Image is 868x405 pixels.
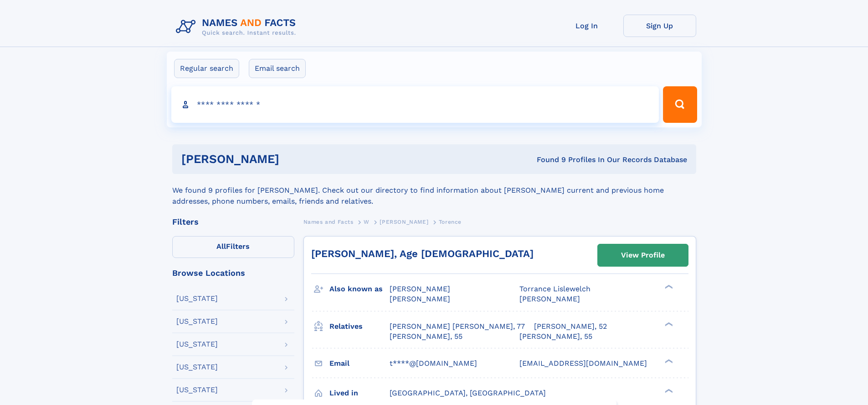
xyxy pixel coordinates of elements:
[663,321,673,327] div: ❯
[176,341,218,348] div: [US_STATE]
[311,248,534,259] a: [PERSON_NAME], Age [DEMOGRAPHIC_DATA]
[364,216,370,227] a: W
[172,174,696,207] div: We found 9 profiles for [PERSON_NAME]. Check out our directory to find information about [PERSON_...
[172,236,294,258] label: Filters
[380,216,428,227] a: [PERSON_NAME]
[663,388,673,394] div: ❯
[176,318,218,325] div: [US_STATE]
[408,155,687,165] div: Found 9 Profiles In Our Records Database
[329,356,390,371] h3: Email
[663,86,697,123] button: Search Button
[364,219,370,225] span: W
[216,242,226,251] span: All
[663,284,673,290] div: ❯
[249,59,306,78] label: Email search
[303,216,354,227] a: Names and Facts
[181,153,408,165] h1: [PERSON_NAME]
[329,385,390,401] h3: Lived in
[390,321,525,331] a: [PERSON_NAME] [PERSON_NAME], 77
[329,319,390,334] h3: Relatives
[623,15,696,37] a: Sign Up
[390,331,462,342] a: [PERSON_NAME], 55
[550,15,623,37] a: Log In
[519,295,580,303] span: [PERSON_NAME]
[171,86,659,123] input: search input
[172,269,294,277] div: Browse Locations
[176,363,218,371] div: [US_STATE]
[519,359,647,368] span: [EMAIL_ADDRESS][DOMAIN_NAME]
[390,295,450,303] span: [PERSON_NAME]
[176,386,218,394] div: [US_STATE]
[390,389,546,397] span: [GEOGRAPHIC_DATA], [GEOGRAPHIC_DATA]
[174,59,239,78] label: Regular search
[519,284,591,293] span: Torrance Lislewelch
[172,218,294,226] div: Filters
[663,358,673,364] div: ❯
[380,219,428,225] span: [PERSON_NAME]
[172,15,303,39] img: Logo Names and Facts
[621,245,665,266] div: View Profile
[534,321,607,331] a: [PERSON_NAME], 52
[439,219,462,225] span: Torence
[598,244,688,266] a: View Profile
[176,295,218,302] div: [US_STATE]
[390,284,450,293] span: [PERSON_NAME]
[519,331,592,342] a: [PERSON_NAME], 55
[329,281,390,297] h3: Also known as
